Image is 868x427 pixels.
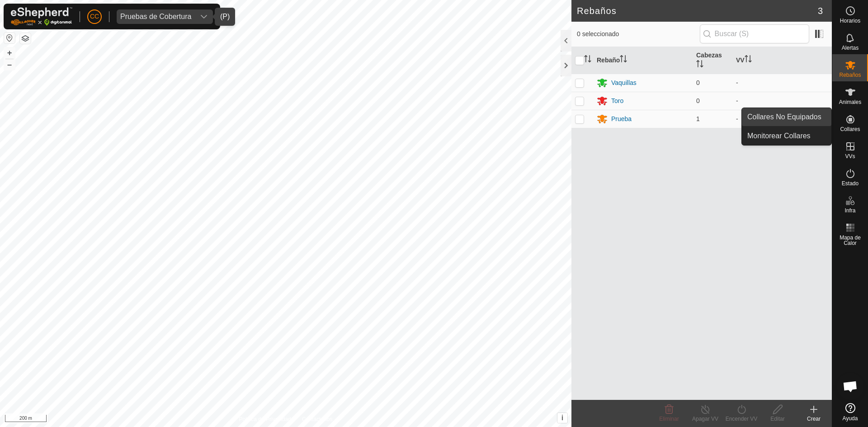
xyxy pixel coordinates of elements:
[747,131,811,141] span: Monitorear Collares
[4,33,15,43] button: Restablecer Mapa
[611,96,623,106] div: Toro
[561,414,563,422] span: i
[837,373,864,400] div: Chat abierto
[843,416,858,421] span: Ayuda
[732,92,832,110] td: -
[747,112,821,122] span: Collares No Equipados
[840,18,860,23] span: Horarios
[840,127,860,132] span: Collares
[577,29,700,39] span: 0 seleccionado
[842,181,859,186] span: Estado
[4,47,15,58] button: +
[700,24,809,43] input: Buscar (S)
[842,45,859,51] span: Alertas
[818,4,823,18] span: 3
[696,61,703,69] p-sorticon: Activar para ordenar
[732,47,832,74] th: VV
[839,72,861,78] span: Rebaños
[239,415,291,423] a: Política de Privacidad
[742,127,831,145] a: Monitorear Collares
[4,59,15,70] button: –
[839,99,861,105] span: Animales
[195,9,213,24] div: dropdown trigger
[732,74,832,92] td: -
[117,9,195,24] span: Pruebas de Cobertura
[696,115,700,122] span: 1
[732,110,832,128] td: -
[696,97,700,104] span: 0
[593,47,693,74] th: Rebaño
[844,208,855,213] span: Infra
[832,399,868,425] a: Ayuda
[759,415,796,423] div: Editar
[620,56,627,64] p-sorticon: Activar para ordenar
[693,47,732,74] th: Cabezas
[687,415,723,423] div: Apagar VV
[659,416,679,422] span: Eliminar
[696,79,700,86] span: 0
[723,415,759,423] div: Encender VV
[11,7,72,26] img: Logo Gallagher
[742,108,831,126] a: Collares No Equipados
[577,5,818,16] h2: Rebaños
[745,56,752,64] p-sorticon: Activar para ordenar
[90,12,99,21] span: CC
[835,235,866,246] span: Mapa de Calor
[584,56,591,64] p-sorticon: Activar para ordenar
[302,415,332,423] a: Contáctenos
[20,33,31,44] button: Capas del Mapa
[557,413,567,423] button: i
[120,13,191,20] div: Pruebas de Cobertura
[611,114,632,124] div: Prueba
[611,78,637,88] div: Vaquillas
[796,415,832,423] div: Crear
[845,154,855,159] span: VVs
